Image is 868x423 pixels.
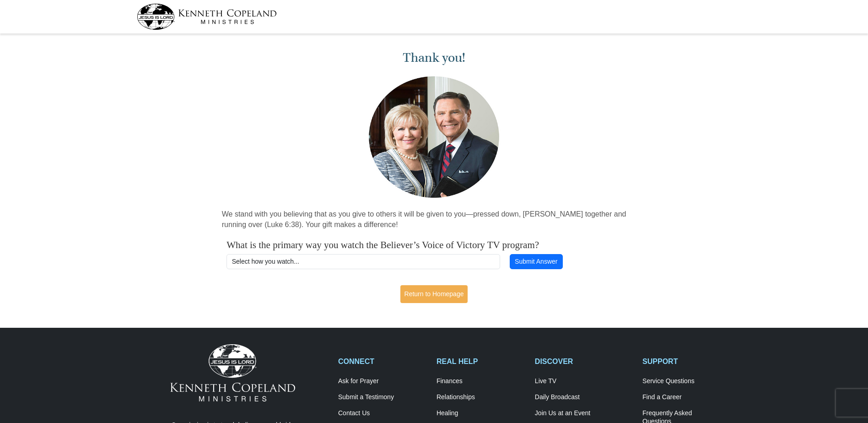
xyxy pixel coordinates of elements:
a: Submit a Testimony [338,393,427,401]
a: Live TV [535,377,633,385]
a: Contact Us [338,409,427,418]
h2: CONNECT [338,357,427,366]
img: Kenneth and Gloria [367,74,501,200]
a: Healing [437,409,525,418]
a: Finances [437,377,525,385]
a: Daily Broadcast [535,393,633,401]
a: Find a Career [642,393,731,401]
img: Kenneth Copeland Ministries [170,344,295,401]
a: Return to Homepage [400,285,468,303]
a: Ask for Prayer [338,377,427,385]
p: We stand with you believing that as you give to others it will be given to you—pressed down, [PER... [222,209,647,230]
h2: REAL HELP [437,357,525,366]
img: kcm-header-logo.svg [137,4,277,30]
a: Relationships [437,393,525,401]
a: Join Us at an Event [535,409,633,418]
h2: SUPPORT [642,357,731,366]
h1: Thank you! [222,50,647,65]
h2: DISCOVER [535,357,633,366]
a: Service Questions [642,377,731,385]
h4: What is the primary way you watch the Believer’s Voice of Victory TV program? [226,239,642,251]
button: Submit Answer [510,254,563,270]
